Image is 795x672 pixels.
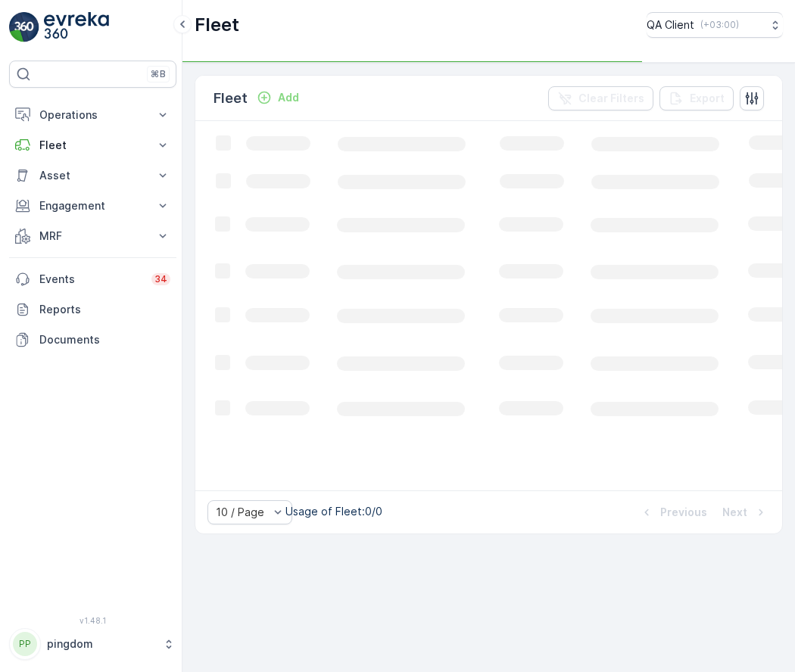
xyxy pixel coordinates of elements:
[13,632,37,656] div: PP
[195,13,239,37] p: Fleet
[47,636,155,652] p: pingdom
[722,505,747,520] p: Next
[39,168,146,183] p: Asset
[9,160,176,191] button: Asset
[39,272,142,287] p: Events
[9,616,176,625] span: v 1.48.1
[9,191,176,221] button: Engagement
[9,264,176,294] a: Events34
[39,302,170,317] p: Reports
[660,505,707,520] p: Previous
[214,88,248,109] p: Fleet
[39,229,146,244] p: MRF
[251,89,305,107] button: Add
[578,91,644,106] p: Clear Filters
[154,273,167,285] p: 34
[9,325,176,355] a: Documents
[690,91,725,106] p: Export
[39,332,170,347] p: Documents
[647,17,694,33] p: QA Client
[278,90,299,105] p: Add
[9,628,176,660] button: PPpingdom
[548,86,653,110] button: Clear Filters
[721,503,770,521] button: Next
[700,19,739,31] p: ( +03:00 )
[638,503,709,521] button: Previous
[9,12,39,42] img: logo
[9,294,176,325] a: Reports
[39,198,146,213] p: Engagement
[44,12,109,42] img: logo_light-DOdMpM7g.png
[151,68,166,80] p: ⌘B
[9,100,176,130] button: Operations
[9,130,176,160] button: Fleet
[39,107,146,123] p: Operations
[659,86,734,110] button: Export
[285,504,382,519] p: Usage of Fleet : 0/0
[647,12,783,38] button: QA Client(+03:00)
[9,221,176,251] button: MRF
[39,138,146,153] p: Fleet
